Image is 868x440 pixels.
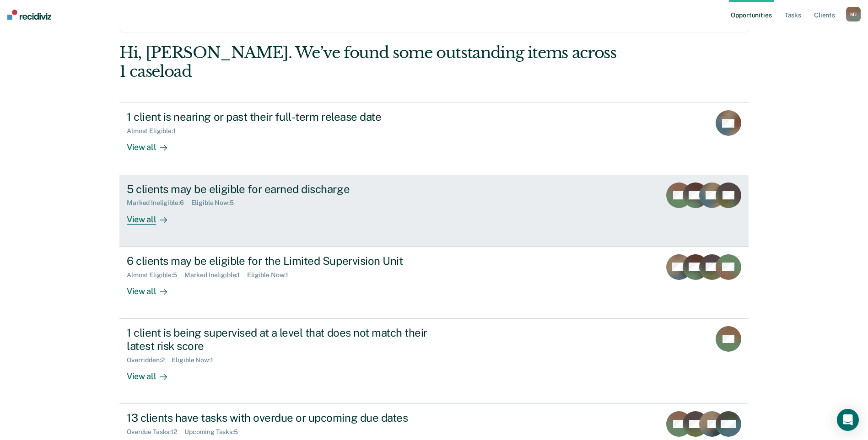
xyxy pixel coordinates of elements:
[127,182,448,196] div: 5 clients may be eligible for earned discharge
[837,409,859,431] div: Open Intercom Messenger
[846,7,861,21] div: M J
[127,254,448,268] div: 6 clients may be eligible for the Limited Supervision Unit
[184,271,247,279] div: Marked Ineligible : 1
[127,207,178,225] div: View all
[127,127,183,135] div: Almost Eligible : 1
[247,271,296,279] div: Eligible Now : 1
[127,428,184,436] div: Overdue Tasks : 12
[127,271,184,279] div: Almost Eligible : 5
[127,279,178,296] div: View all
[172,356,220,364] div: Eligible Now : 1
[191,199,241,207] div: Eligible Now : 5
[127,199,191,207] div: Marked Ineligible : 6
[127,364,178,381] div: View all
[7,10,51,20] img: Recidiviz
[127,326,448,353] div: 1 client is being supervised at a level that does not match their latest risk score
[119,319,749,404] a: 1 client is being supervised at a level that does not match their latest risk scoreOverridden:2El...
[846,7,861,21] button: MJ
[119,175,749,247] a: 5 clients may be eligible for earned dischargeMarked Ineligible:6Eligible Now:5View all
[119,247,749,319] a: 6 clients may be eligible for the Limited Supervision UnitAlmost Eligible:5Marked Ineligible:1Eli...
[119,102,749,175] a: 1 client is nearing or past their full-term release dateAlmost Eligible:1View all
[127,356,172,364] div: Overridden : 2
[127,411,448,424] div: 13 clients have tasks with overdue or upcoming due dates
[127,110,448,123] div: 1 client is nearing or past their full-term release date
[127,135,178,153] div: View all
[184,428,245,436] div: Upcoming Tasks : 5
[119,43,623,81] div: Hi, [PERSON_NAME]. We’ve found some outstanding items across 1 caseload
